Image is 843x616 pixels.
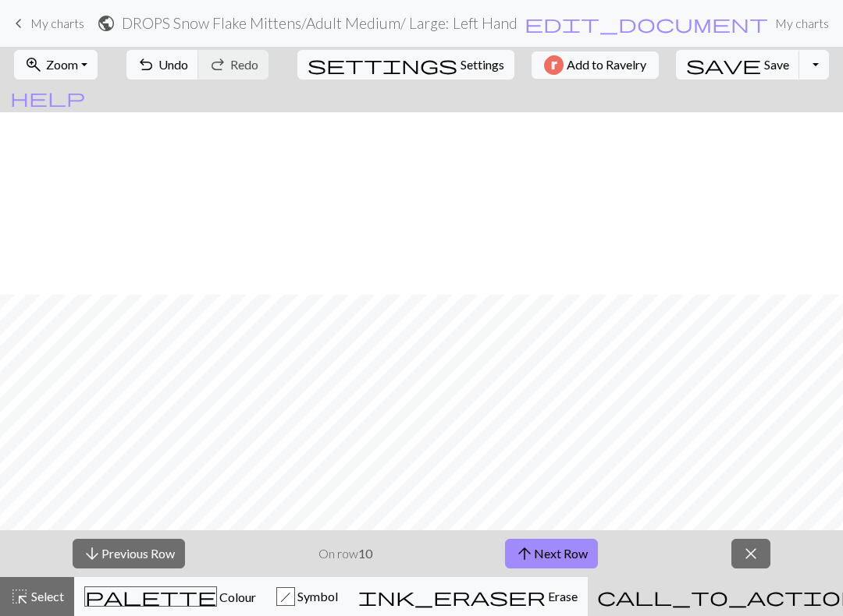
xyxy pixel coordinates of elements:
span: ink_eraser [358,586,546,607]
span: zoom_in [24,54,43,76]
button: Colour [74,577,266,616]
span: Add to Ravelry [567,55,646,75]
strong: 10 [358,546,372,561]
p: On row [318,544,372,563]
span: Zoom [46,57,78,72]
span: close [742,543,760,565]
span: keyboard_arrow_left [9,12,28,34]
span: palette [85,586,216,607]
span: Select [29,589,64,604]
img: Ravelry [544,55,564,75]
span: arrow_upward [515,543,534,565]
span: Save [764,57,789,72]
div: h [277,588,294,607]
a: My charts [769,8,835,39]
button: Erase [348,577,588,616]
span: My charts [30,16,84,30]
span: settings [308,54,457,76]
button: Undo [126,50,199,80]
h2: DROPS Snow Flake Mittens / Adult Medium/ Large: Left Hand [122,14,518,32]
i: Settings [308,55,457,74]
span: Erase [546,589,578,604]
button: Zoom [14,50,98,80]
span: highlight_alt [10,586,29,607]
span: Settings [461,55,504,74]
span: save [686,54,761,76]
span: public [97,12,116,34]
span: undo [137,54,155,76]
button: h Symbol [266,577,348,616]
button: SettingsSettings [297,50,514,80]
button: Previous Row [73,539,185,568]
span: Colour [217,589,256,604]
button: Next Row [505,539,598,568]
span: help [10,87,85,108]
a: My charts [9,10,84,37]
button: Save [676,50,800,80]
button: Add to Ravelry [532,51,659,79]
span: Symbol [295,589,338,604]
span: edit_document [525,12,768,34]
span: Undo [158,57,188,72]
span: arrow_downward [83,543,101,565]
